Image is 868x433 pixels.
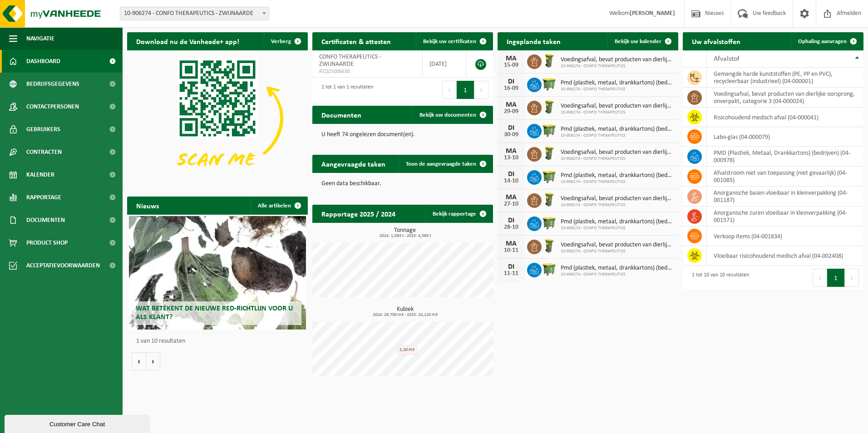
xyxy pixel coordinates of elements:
[129,216,306,330] a: Wat betekent de nieuwe RED-richtlijn voor u als klant?
[502,132,520,138] div: 30-09
[312,205,404,222] h2: Rapportage 2025 / 2024
[561,79,674,87] span: Pmd (plastiek, metaal, drankkartons) (bedrijven)
[502,62,520,69] div: 15-09
[423,39,476,44] span: Bekijk uw certificaten
[542,261,557,277] img: WB-1100-HPE-GN-51
[319,68,415,75] span: RED25006630
[827,269,845,287] button: 1
[406,161,476,167] span: Toon de aangevraagde taken
[317,306,493,317] h3: Kubiek
[502,194,520,201] div: MA
[707,167,863,187] td: afvalstroom niet van toepassing (niet gevaarlijk) (04-001085)
[419,112,476,118] span: Bekijk uw documenten
[319,54,381,68] span: CONFO THERAPEUTICS - ZWIJNAARDE
[687,268,749,288] div: 1 tot 10 van 10 resultaten
[707,88,863,108] td: voedingsafval, bevat producten van dierlijke oorsprong, onverpakt, categorie 3 (04-000024)
[502,263,520,271] div: DI
[26,141,62,163] span: Contracten
[607,32,677,50] a: Bekijk uw kalender
[502,85,520,92] div: 16-09
[317,234,493,238] span: 2024: 1,093 t - 2025: 4,565 t
[474,81,488,99] button: Next
[127,32,248,50] h2: Download nu de Vanheede+ app!
[26,163,54,186] span: Kalender
[317,227,493,238] h3: Tonnage
[707,226,863,246] td: verkoop items (04-001834)
[312,32,400,50] h2: Certificaten & attesten
[707,108,863,127] td: risicohoudend medisch afval (04-000041)
[707,68,863,88] td: gemengde harde kunststoffen (PE, PP en PVC), recycleerbaar (industrieel) (04-000001)
[502,224,520,231] div: 28-10
[502,171,520,178] div: DI
[271,39,291,44] span: Verberg
[542,169,557,184] img: WB-1100-HPE-GN-51
[26,50,60,73] span: Dashboard
[561,126,674,133] span: Pmd (plastiek, metaal, drankkartons) (bedrijven)
[813,269,827,287] button: Previous
[502,240,520,247] div: MA
[561,87,674,92] span: 10-906274 - CONFO THERAPEUTICS
[615,39,661,44] span: Bekijk uw kalender
[561,103,674,110] span: Voedingsafval, bevat producten van dierlijke oorsprong, onverpakt, categorie 3
[561,272,674,277] span: 10-906274 - CONFO THERAPEUTICS
[542,146,557,161] img: WB-0060-HPE-GN-51
[561,64,674,69] span: 10-906274 - CONFO THERAPEUTICS
[798,39,847,44] span: Ophaling aanvragen
[561,249,674,254] span: 10-906274 - CONFO THERAPEUTICS
[136,305,293,321] span: Wat betekent de nieuwe RED-richtlijn voor u als klant?
[26,27,54,50] span: Navigatie
[707,246,863,266] td: Vloeibaar risicohoudend medisch afval (04-002408)
[498,32,570,50] h2: Ingeplande taken
[502,271,520,277] div: 11-11
[561,56,674,64] span: Voedingsafval, bevat producten van dierlijke oorsprong, onverpakt, categorie 3
[542,192,557,207] img: WB-0060-HPE-GN-51
[317,313,493,317] span: 2024: 29,700 m3 - 2025: 24,120 m3
[561,133,674,138] span: 10-906274 - CONFO THERAPEUTICS
[707,187,863,207] td: anorganische basen vloeibaar in kleinverpakking (04-001187)
[312,106,370,123] h2: Documenten
[542,53,557,69] img: WB-0060-HPE-GN-51
[561,202,674,208] span: 10-906274 - CONFO THERAPEUTICS
[542,123,557,138] img: WB-1100-HPE-GN-51
[317,80,373,100] div: 1 tot 1 van 1 resultaten
[442,81,457,99] button: Previous
[251,197,307,215] a: Alle artikelen
[457,81,474,99] button: 1
[502,247,520,254] div: 10-11
[561,110,674,115] span: 10-906274 - CONFO THERAPEUTICS
[561,241,674,249] span: Voedingsafval, bevat producten van dierlijke oorsprong, onverpakt, categorie 3
[136,338,303,344] p: 1 van 10 resultaten
[502,201,520,207] div: 27-10
[561,179,674,185] span: 10-906274 - CONFO THERAPEUTICS
[26,186,61,209] span: Rapportage
[412,106,492,124] a: Bekijk uw documenten
[312,155,395,172] h2: Aangevraagde taken
[502,78,520,85] div: DI
[26,95,79,118] span: Contactpersonen
[561,149,674,156] span: Voedingsafval, bevat producten van dierlijke oorsprong, onverpakt, categorie 3
[561,195,674,202] span: Voedingsafval, bevat producten van dierlijke oorsprong, onverpakt, categorie 3
[502,148,520,155] div: MA
[502,101,520,108] div: MA
[502,217,520,224] div: DI
[561,156,674,162] span: 10-906274 - CONFO THERAPEUTICS
[630,10,675,17] strong: [PERSON_NAME]
[26,209,65,231] span: Documenten
[120,7,269,20] span: 10-906274 - CONFO THERAPEUTICS - ZWIJNAARDE
[132,352,146,370] button: Vorige
[502,178,520,184] div: 14-10
[542,238,557,254] img: WB-0060-HPE-GN-51
[321,181,484,187] p: Geen data beschikbaar.
[714,55,740,63] span: Afvalstof
[683,32,750,50] h2: Uw afvalstoffen
[127,197,168,214] h2: Nieuws
[791,32,863,50] a: Ophaling aanvragen
[707,147,863,167] td: PMD (Plastiek, Metaal, Drankkartons) (bedrijven) (04-000978)
[845,269,859,287] button: Next
[561,172,674,179] span: Pmd (plastiek, metaal, drankkartons) (bedrijven)
[561,265,674,272] span: Pmd (plastiek, metaal, drankkartons) (bedrijven)
[561,226,674,231] span: 10-906274 - CONFO THERAPEUTICS
[542,76,557,92] img: WB-1100-HPE-GN-51
[146,352,160,370] button: Volgende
